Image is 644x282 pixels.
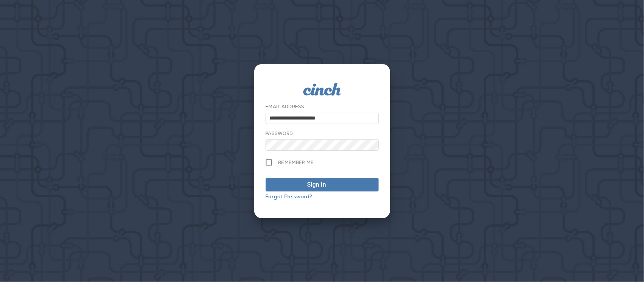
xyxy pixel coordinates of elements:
span: Remember me [278,159,314,166]
a: Forgot Password? [266,193,312,200]
button: Sign In [266,178,379,192]
div: Sign In [307,180,326,189]
label: Email Address [266,104,304,110]
label: Password [266,130,293,136]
